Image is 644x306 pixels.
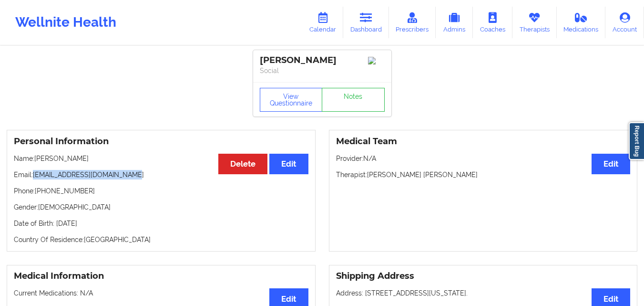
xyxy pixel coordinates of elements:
p: Gender: [DEMOGRAPHIC_DATA] [14,202,308,212]
button: View Questionnaire [260,88,323,112]
a: Notes [322,88,385,112]
p: Therapist: [PERSON_NAME] [PERSON_NAME] [336,170,631,179]
button: Edit [592,154,630,174]
h3: Medical Team [336,136,631,147]
a: Therapists [512,7,557,38]
p: Social [260,66,385,75]
a: Report Bug [629,122,644,160]
p: Current Medications: N/A [14,288,308,298]
p: Name: [PERSON_NAME] [14,154,308,163]
a: Coaches [473,7,512,38]
h3: Personal Information [14,136,308,147]
h3: Shipping Address [336,271,631,282]
button: Edit [269,154,308,174]
a: Admins [436,7,473,38]
a: Prescribers [389,7,436,38]
h3: Medical Information [14,271,308,282]
a: Medications [557,7,606,38]
p: Phone: [PHONE_NUMBER] [14,186,308,196]
button: Delete [218,154,267,174]
p: Address: [STREET_ADDRESS][US_STATE]. [336,288,631,298]
div: [PERSON_NAME] [260,55,385,66]
p: Provider: N/A [336,154,631,163]
p: Date of Birth: [DATE] [14,219,308,228]
img: Image%2Fplaceholer-image.png [368,57,385,64]
a: Dashboard [343,7,389,38]
p: Country Of Residence: [GEOGRAPHIC_DATA] [14,235,308,244]
p: Email: [EMAIL_ADDRESS][DOMAIN_NAME] [14,170,308,179]
a: Account [605,7,644,38]
a: Calendar [302,7,343,38]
